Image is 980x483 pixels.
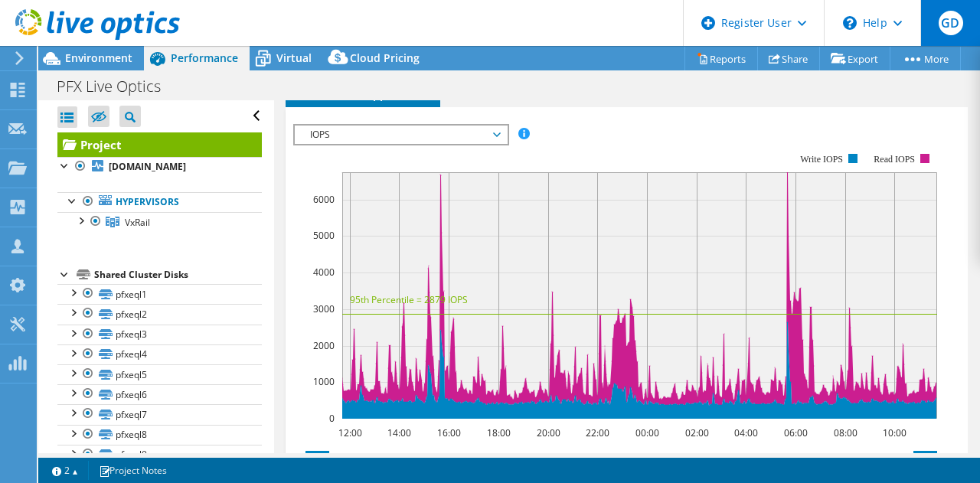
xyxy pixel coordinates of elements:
[874,154,915,165] text: Read IOPS
[57,284,262,304] a: pfxeql1
[57,344,262,364] a: pfxeql4
[536,426,560,439] text: 20:00
[57,445,262,465] a: pfxeql9
[94,266,262,284] div: Shared Cluster Disks
[313,266,335,279] text: 4000
[109,160,186,173] b: [DOMAIN_NAME]
[819,47,890,70] a: Export
[57,192,262,212] a: Hypervisors
[41,461,89,480] a: 2
[57,325,262,344] a: pfxeql3
[313,302,335,315] text: 3000
[313,193,335,206] text: 6000
[57,304,262,324] a: pfxeql2
[684,47,758,70] a: Reports
[57,157,262,177] a: [DOMAIN_NAME]
[387,426,410,439] text: 14:00
[833,426,857,439] text: 08:00
[57,425,262,445] a: pfxeql8
[313,339,335,352] text: 2000
[350,51,420,65] span: Cloud Pricing
[57,384,262,404] a: pfxeql6
[313,229,335,242] text: 5000
[65,51,132,65] span: Environment
[890,47,961,70] a: More
[882,426,906,439] text: 10:00
[939,11,963,35] span: GD
[757,47,820,70] a: Share
[302,126,499,144] span: IOPS
[57,212,262,232] a: VxRail
[585,426,609,439] text: 22:00
[313,375,335,388] text: 1000
[486,426,510,439] text: 18:00
[57,404,262,424] a: pfxeql7
[276,51,312,65] span: Virtual
[125,216,150,229] span: VxRail
[50,78,185,95] h1: PFX Live Optics
[350,293,468,306] text: 95th Percentile = 2879 IOPS
[57,132,262,157] a: Project
[733,426,757,439] text: 04:00
[635,426,658,439] text: 00:00
[684,426,708,439] text: 02:00
[338,426,361,439] text: 12:00
[57,364,262,384] a: pfxeql5
[88,461,178,480] a: Project Notes
[329,412,335,425] text: 0
[171,51,238,65] span: Performance
[843,16,857,30] svg: \n
[800,154,843,165] text: Write IOPS
[783,426,807,439] text: 06:00
[293,86,433,101] span: Installed Applications
[436,426,460,439] text: 16:00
